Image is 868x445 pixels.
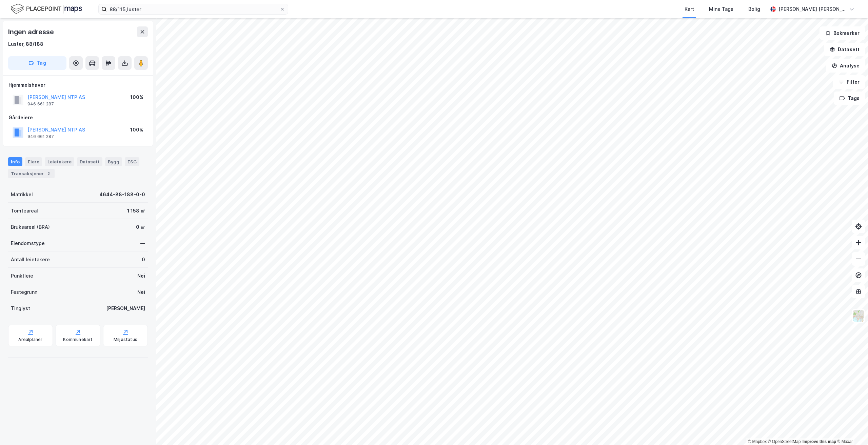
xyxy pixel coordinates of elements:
div: 946 661 287 [27,134,54,139]
div: ESG [125,157,139,166]
div: Mine Tags [709,5,733,13]
div: Bygg [105,157,122,166]
div: 0 ㎡ [136,223,145,231]
div: Nei [137,288,145,296]
div: Leietakere [45,157,74,166]
div: Ingen adresse [8,26,55,37]
div: Transaksjoner [8,169,55,178]
div: Luster, 88/188 [8,40,43,48]
div: Info [8,157,22,166]
button: Tags [834,92,865,105]
div: Festegrunn [11,288,37,296]
div: Arealplaner [18,337,42,342]
a: Mapbox [748,439,767,444]
div: Hjemmelshaver [8,81,147,89]
div: Eiere [25,157,42,166]
img: logo.f888ab2527a4732fd821a326f86c7f29.svg [11,3,82,15]
div: Tomteareal [11,207,38,215]
div: Kontrollprogram for chat [834,412,868,445]
div: 1 158 ㎡ [127,207,145,215]
div: Gårdeiere [8,114,147,122]
div: Datasett [77,157,102,166]
div: 946 661 287 [27,101,54,107]
div: Kommunekart [63,337,93,342]
iframe: Chat Widget [834,412,868,445]
button: Analyse [826,59,865,73]
div: Matrikkel [11,190,33,199]
input: Søk på adresse, matrikkel, gårdeiere, leietakere eller personer [107,4,280,14]
div: — [140,239,145,247]
div: Nei [137,272,145,280]
button: Bokmerker [820,26,865,40]
img: Z [852,309,865,322]
div: Bolig [748,5,760,13]
div: Bruksareal (BRA) [11,223,50,231]
div: 0 [142,256,145,264]
button: Tag [8,56,66,70]
div: 100% [130,126,143,134]
button: Datasett [824,43,865,56]
div: [PERSON_NAME] [106,304,145,312]
div: 100% [130,93,143,101]
div: Miljøstatus [114,337,137,342]
div: Punktleie [11,272,33,280]
div: Tinglyst [11,304,30,312]
div: Antall leietakere [11,256,50,264]
div: Eiendomstype [11,239,45,247]
button: Filter [833,75,865,89]
a: OpenStreetMap [768,439,801,444]
div: 4644-88-188-0-0 [99,190,145,199]
div: [PERSON_NAME] [PERSON_NAME] Blankvoll Elveheim [778,5,846,13]
div: 2 [45,170,52,177]
div: Kart [685,5,694,13]
a: Improve this map [803,439,836,444]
